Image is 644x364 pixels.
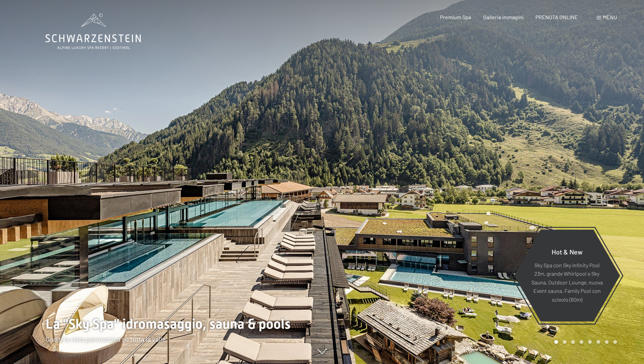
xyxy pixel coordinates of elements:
span: Menu [603,14,617,20]
a: PRENOTA ONLINE [535,14,578,20]
a: Premium Spa [440,14,471,20]
div: Carousel Page 8 [613,340,617,344]
div: Carousel Page 1 (Current Slide) [554,340,558,344]
div: Carousel Page 5 [588,340,592,344]
div: Carousel Page 3 [571,340,575,344]
span: Hot & New [552,247,583,255]
div: Carousel Page 4 [580,340,583,344]
div: Carousel Page 7 [605,340,609,344]
div: Carousel Page 2 [563,340,566,344]
a: Hot & New Sky Spa con Sky infinity Pool 23m, grande Whirlpool e Sky Sauna, Outdoor Lounge, nuova ... [514,229,620,322]
p: Sky Spa con Sky infinity Pool 23m, grande Whirlpool e Sky Sauna, Outdoor Lounge, nuova Event saun... [530,261,604,304]
div: Carousel Page 6 [596,340,600,344]
div: Carousel Pagination [552,340,617,344]
a: Galleria immagini [483,14,524,20]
